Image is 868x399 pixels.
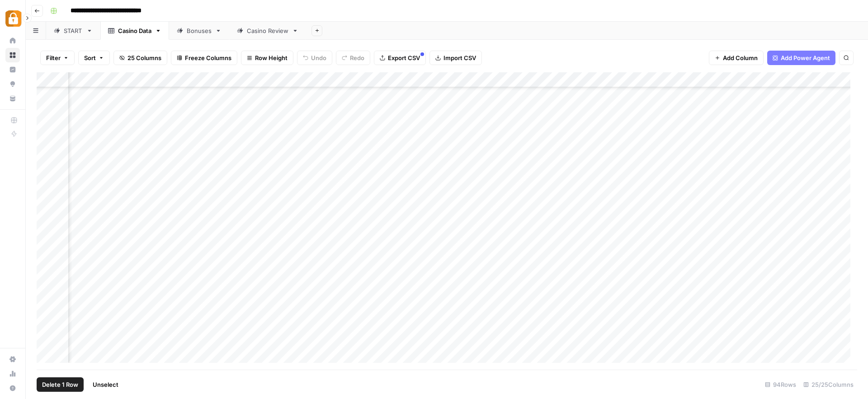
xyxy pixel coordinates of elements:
[800,377,857,392] div: 25/25 Columns
[78,51,110,65] button: Sort
[297,51,332,65] button: Undo
[40,51,75,65] button: Filter
[169,22,229,40] a: Bonuses
[113,51,167,65] button: 25 Columns
[46,22,100,40] a: START
[781,53,830,62] span: Add Power Agent
[64,26,83,35] div: START
[241,51,293,65] button: Row Height
[42,380,78,389] span: Delete 1 Row
[443,53,476,62] span: Import CSV
[100,22,169,40] a: Casino Data
[127,53,161,62] span: 25 Columns
[336,51,370,65] button: Redo
[5,10,22,27] img: Adzz Logo
[118,26,151,35] div: Casino Data
[5,77,20,91] a: Opportunities
[5,62,20,77] a: Insights
[5,91,20,106] a: Your Data
[229,22,306,40] a: Casino Review
[723,53,758,62] span: Add Column
[247,26,288,35] div: Casino Review
[255,53,288,62] span: Row Height
[5,381,20,395] button: Help + Support
[46,53,61,62] span: Filter
[350,53,364,62] span: Redo
[374,51,426,65] button: Export CSV
[87,377,124,392] button: Unselect
[767,51,835,65] button: Add Power Agent
[5,352,20,366] a: Settings
[37,377,84,392] button: Delete 1 Row
[5,48,20,62] a: Browse
[187,26,212,35] div: Bonuses
[5,366,20,381] a: Usage
[709,51,764,65] button: Add Column
[185,53,231,62] span: Freeze Columns
[311,53,326,62] span: Undo
[5,7,20,30] button: Workspace: Adzz
[429,51,482,65] button: Import CSV
[5,33,20,48] a: Home
[388,53,420,62] span: Export CSV
[171,51,237,65] button: Freeze Columns
[93,380,118,389] span: Unselect
[84,53,96,62] span: Sort
[761,377,800,392] div: 94 Rows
